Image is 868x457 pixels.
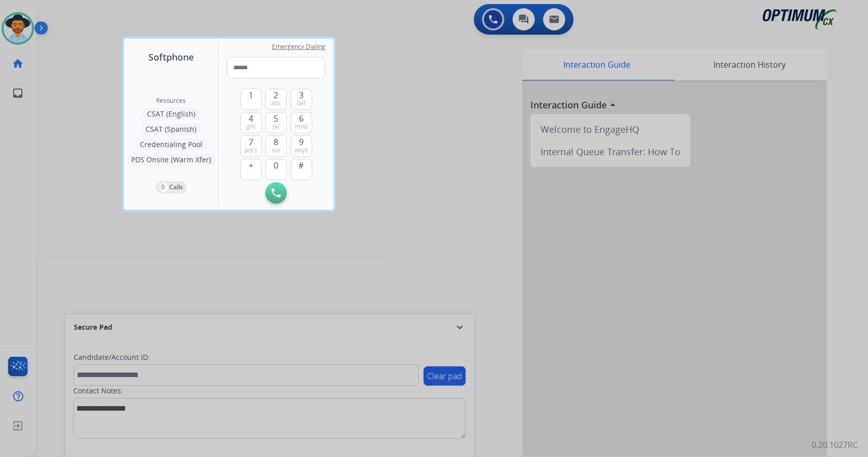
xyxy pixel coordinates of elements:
[135,138,207,151] button: Credentialing Pool
[271,99,281,107] span: abc
[241,135,262,157] button: 7pqrs
[265,159,287,180] button: 0
[299,112,304,125] span: 6
[295,123,308,131] span: mno
[299,159,304,172] span: #
[247,123,255,131] span: ghi
[141,123,202,135] button: CSAT (Spanish)
[273,123,279,131] span: jkl
[294,146,308,154] span: wxyz
[265,135,287,157] button: 8tuv
[156,181,187,193] button: 0Calls
[299,89,304,101] span: 3
[159,183,168,192] p: 0
[142,108,200,120] button: CSAT (English)
[249,112,253,125] span: 4
[272,43,325,51] span: Emergency Dialing
[299,136,304,148] span: 9
[274,89,279,101] span: 2
[245,146,257,154] span: pqrs
[241,159,262,180] button: +
[274,112,279,125] span: 5
[297,99,306,107] span: def
[291,159,312,180] button: #
[265,89,287,110] button: 2abc
[291,89,312,110] button: 3def
[241,112,262,133] button: 4ghi
[274,159,279,172] span: 0
[157,97,186,105] span: Resources
[170,183,184,192] p: Calls
[291,112,312,133] button: 6mno
[249,89,253,101] span: 1
[272,188,281,197] img: call-button
[274,136,279,148] span: 8
[126,154,216,166] button: PDS Onsite (Warm Xfer)
[148,50,194,64] span: Softphone
[241,89,262,110] button: 1
[272,146,281,154] span: tuv
[249,159,253,172] span: +
[812,439,858,451] p: 0.20.1027RC
[249,136,253,148] span: 7
[265,112,287,133] button: 5jkl
[291,135,312,157] button: 9wxyz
